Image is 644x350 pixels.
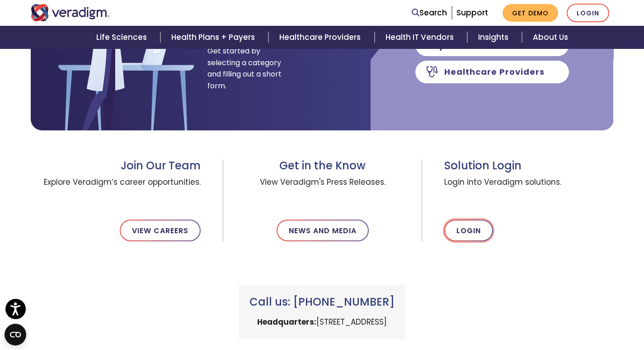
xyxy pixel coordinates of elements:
span: Login into Veradigm solutions. [444,173,613,205]
a: Support [456,7,488,18]
strong: Headquarters: [257,316,316,327]
a: Healthcare Providers [268,26,374,49]
a: News and Media [277,220,369,241]
a: Login [444,220,493,241]
button: Open CMP widget [5,324,26,345]
a: Health IT Vendors [375,26,467,49]
h3: Get in the Know [245,159,400,173]
p: [STREET_ADDRESS] [249,316,395,328]
h3: Solution Login [444,159,613,173]
span: View Veradigm's Press Releases. [245,173,400,205]
a: View Careers [120,220,201,241]
a: Life Sciences [85,26,160,49]
a: Search [412,7,447,19]
span: Get started by selecting a category and filling out a short form. [207,45,282,91]
iframe: Drift Chat Widget [470,285,633,339]
h3: Join Our Team [31,159,201,173]
a: Get Demo [503,4,558,22]
a: Insights [467,26,522,49]
a: About Us [522,26,579,49]
h3: Call us: [PHONE_NUMBER] [249,296,395,309]
a: Health Plans + Payers [160,26,268,49]
a: Login [567,4,609,22]
span: Explore Veradigm’s career opportunities. [31,173,201,205]
img: Veradigm logo [31,4,110,21]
